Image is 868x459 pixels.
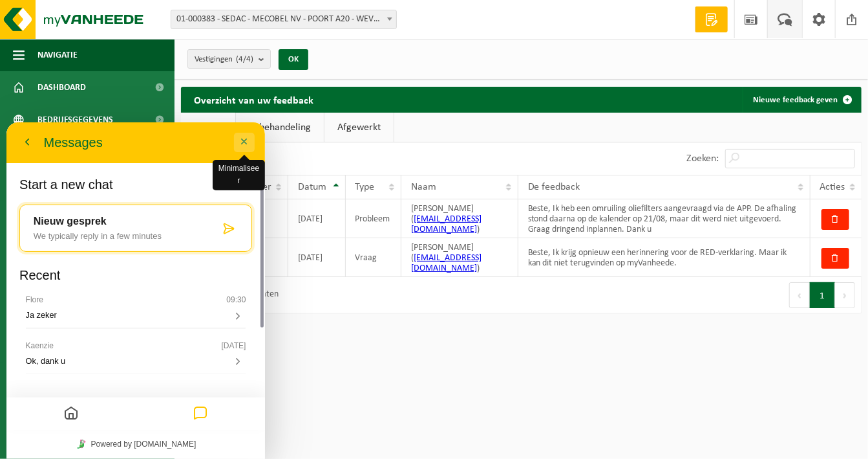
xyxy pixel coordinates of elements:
[13,145,246,167] p: Recent
[346,238,402,277] td: Vraag
[401,238,518,277] td: [PERSON_NAME] ( )
[215,219,240,228] span: [DATE]
[288,199,346,238] td: [DATE]
[19,173,37,182] span: Flore
[236,55,253,63] count: (4/4)
[324,113,394,142] a: Afgewerkt
[743,87,860,113] a: Nieuwe feedback geven
[13,167,246,212] div: Flore09:30Ja zeker
[37,104,113,136] span: Bedrijfsgegevens
[401,199,518,238] td: [PERSON_NAME] ( )
[528,182,580,192] span: De feedback
[19,188,50,197] span: Ja zeker
[518,199,810,238] td: Beste, Ik heb een omruiling oliefilters aangevraagd via de APP. De afhaling stond daarna op de ka...
[789,282,810,308] button: Previous
[298,182,326,192] span: Datum
[181,87,326,112] h2: Overzicht van uw feedback
[820,182,845,192] span: Acties
[6,122,265,459] iframe: chat widget
[171,10,396,28] span: 01-000383 - SEDAC - MECOBEL NV - POORT A20 - WEVELGEM
[686,154,719,164] label: Zoeken:
[220,173,239,182] span: 09:30
[411,182,436,192] span: Naam
[411,214,482,234] a: [EMAIL_ADDRESS][DOMAIN_NAME]
[288,238,346,277] td: [DATE]
[810,282,835,308] button: 1
[195,50,253,69] span: Vestigingen
[183,279,205,304] button: Messages
[518,238,810,277] td: Beste, Ik krijg opnieuw een herinnering voor de RED-verklaring. Maar ik kan dit niet terugvinden ...
[171,10,397,29] span: 01-000383 - SEDAC - MECOBEL NV - POORT A20 - WEVELGEM
[37,39,78,71] span: Navigatie
[19,234,59,243] span: Ok, dank u
[181,113,235,142] a: Nieuw
[187,49,271,69] button: Vestigingen(4/4)
[19,219,47,228] span: Kaenzie
[37,71,86,104] span: Dashboard
[411,253,482,273] a: [EMAIL_ADDRESS][DOMAIN_NAME]
[835,282,855,308] button: Next
[355,182,375,192] span: Type
[54,279,76,304] button: Home
[65,313,194,330] a: Powered by [DOMAIN_NAME]
[13,212,246,258] div: Kaenzie[DATE]Ok, dank u
[279,49,308,70] button: OK
[346,199,402,238] td: Probleem
[236,113,324,142] a: In behandeling
[70,317,79,326] img: Tawky_16x16.svg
